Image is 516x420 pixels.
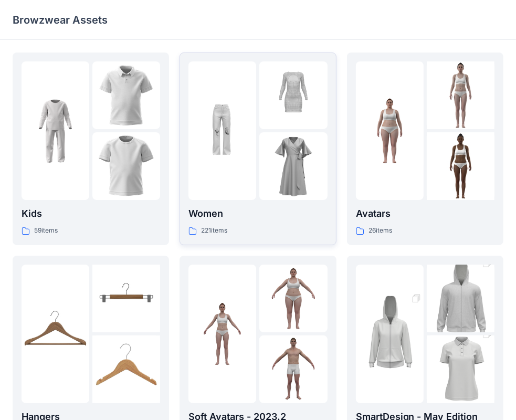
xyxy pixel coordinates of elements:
a: folder 1folder 2folder 3Avatars26items [347,52,503,245]
img: folder 1 [356,97,424,165]
img: folder 2 [259,265,327,332]
img: folder 2 [427,248,494,350]
p: Avatars [356,206,494,221]
img: folder 3 [92,132,160,200]
img: folder 2 [92,61,160,129]
img: folder 3 [259,132,327,200]
p: 221 items [201,225,227,236]
img: folder 3 [92,335,160,403]
img: folder 1 [188,300,256,367]
img: folder 1 [356,283,424,385]
p: Women [188,206,327,221]
img: folder 1 [188,97,256,165]
p: 59 items [34,225,58,236]
p: 26 items [368,225,392,236]
a: folder 1folder 2folder 3Kids59items [13,52,169,245]
img: folder 2 [92,265,160,332]
img: folder 3 [427,132,494,200]
img: folder 3 [259,335,327,403]
img: folder 1 [22,300,89,367]
img: folder 2 [259,61,327,129]
p: Browzwear Assets [13,13,108,27]
img: folder 1 [22,97,89,165]
a: folder 1folder 2folder 3Women221items [180,52,336,245]
p: Kids [22,206,160,221]
img: folder 2 [427,61,494,129]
